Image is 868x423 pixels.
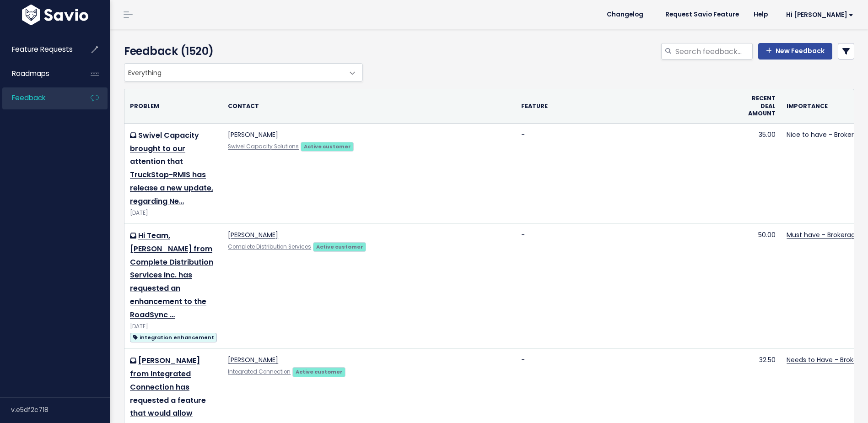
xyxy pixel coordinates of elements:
[2,87,76,108] a: Feedback
[124,64,344,81] span: Everything
[228,130,278,139] a: [PERSON_NAME]
[313,242,366,251] a: Active customer
[20,5,91,25] img: logo-white.9d6f32f41409.svg
[316,243,363,250] strong: Active customer
[743,89,781,123] th: Recent deal amount
[228,243,311,250] a: Complete Distribution Services
[775,8,861,22] a: Hi [PERSON_NAME]
[12,69,49,78] span: Roadmaps
[758,43,832,60] a: New Feedback
[130,208,217,218] div: [DATE]
[292,367,345,376] a: Active customer
[11,398,110,422] div: v.e5df2c718
[124,63,363,81] span: Everything
[130,230,213,320] a: Hi Team, [PERSON_NAME] from Complete Distribution Services Inc. has requested an enhancement to t...
[228,143,299,150] a: Swivel Capacity Solutions
[228,230,278,239] a: [PERSON_NAME]
[12,93,45,103] span: Feedback
[12,44,73,54] span: Feature Requests
[304,143,351,150] strong: Active customer
[124,89,222,123] th: Problem
[130,333,217,342] span: integration enhancement
[228,368,291,375] a: Integrated Connection
[222,89,516,123] th: Contact
[130,322,217,331] div: [DATE]
[130,331,217,343] a: integration enhancement
[301,141,354,151] a: Active customer
[658,8,746,22] a: Request Savio Feature
[674,43,753,60] input: Search feedback...
[516,89,743,123] th: Feature
[2,63,76,84] a: Roadmaps
[786,11,853,18] span: Hi [PERSON_NAME]
[743,123,781,223] td: 35.00
[228,355,278,364] a: [PERSON_NAME]
[746,8,775,22] a: Help
[516,224,743,349] td: -
[516,123,743,223] td: -
[124,43,358,60] h4: Feedback (1520)
[2,39,76,60] a: Feature Requests
[130,130,213,206] a: Swivel Capacity brought to our attention that TruckStop-RMIS has release a new update, regarding Ne…
[296,368,343,375] strong: Active customer
[743,224,781,349] td: 50.00
[607,11,643,18] span: Changelog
